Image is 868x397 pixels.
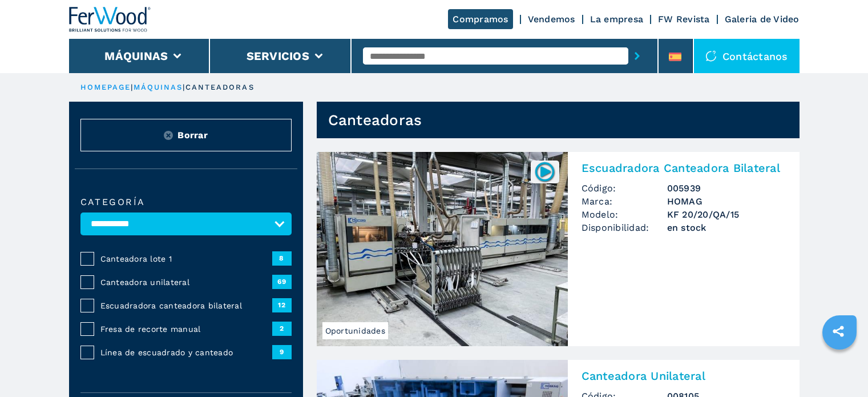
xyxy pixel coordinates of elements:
a: sharethis [824,317,853,346]
button: Máquinas [104,49,168,63]
span: | [183,83,185,91]
h3: 005939 [667,182,786,195]
iframe: Chat [819,346,859,388]
h1: Canteadoras [328,111,422,129]
img: Reset [164,131,173,140]
a: HOMEPAGE [80,83,131,91]
span: | [131,83,133,91]
button: submit-button [628,43,646,69]
a: La empresa [590,14,644,25]
a: máquinas [134,83,183,91]
span: 69 [272,275,292,288]
a: Compramos [448,9,512,29]
span: Disponibilidad: [582,221,667,234]
span: Canteadora unilateral [100,276,272,288]
button: Servicios [247,49,309,63]
span: Código: [582,182,667,195]
span: Canteadora lote 1 [100,253,272,264]
span: Escuadradora canteadora bilateral [100,300,272,311]
label: categoría [80,198,292,207]
span: Fresa de recorte manual [100,323,272,335]
span: Línea de escuadrado y canteado [100,347,272,358]
img: Ferwood [69,7,151,32]
a: Galeria de Video [725,14,800,25]
h3: HOMAG [667,195,786,208]
span: 12 [272,298,292,312]
img: Contáctanos [705,50,717,62]
a: Vendemos [528,14,575,25]
a: FW Revista [658,14,710,25]
button: ResetBorrar [80,119,292,151]
img: Escuadradora Canteadora Bilateral HOMAG KF 20/20/QA/15 [317,152,568,346]
span: Modelo: [582,208,667,221]
h2: Canteadora Unilateral [582,369,786,383]
span: 2 [272,322,292,335]
h3: KF 20/20/QA/15 [667,208,786,221]
span: Borrar [177,129,208,142]
h2: Escuadradora Canteadora Bilateral [582,161,786,175]
span: Marca: [582,195,667,208]
span: 8 [272,251,292,265]
p: canteadoras [185,82,255,93]
span: 9 [272,345,292,359]
img: 005939 [534,161,556,183]
a: Escuadradora Canteadora Bilateral HOMAG KF 20/20/QA/15Oportunidades005939Escuadradora Canteadora ... [317,152,800,346]
span: en stock [667,221,786,234]
span: Oportunidades [322,322,388,339]
div: Contáctanos [694,39,800,73]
